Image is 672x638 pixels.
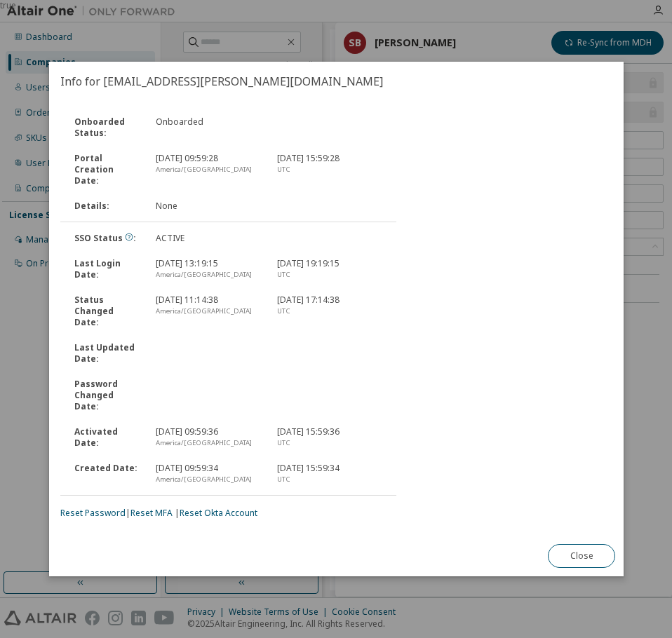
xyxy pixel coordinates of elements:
div: UTC [277,306,382,317]
div: [DATE] 19:19:15 [269,258,391,280]
div: [DATE] 17:14:38 [269,294,391,328]
div: [DATE] 15:59:28 [269,153,391,186]
div: Last Updated Date : [66,342,147,365]
div: UTC [277,437,382,449]
div: UTC [277,164,382,175]
div: None [147,201,269,212]
a: Reset Password [60,507,126,519]
div: [DATE] 09:59:34 [147,463,269,485]
div: Status Changed Date : [66,294,147,328]
div: Onboarded Status : [66,116,147,139]
div: UTC [277,474,382,485]
div: Onboarded [147,116,269,139]
div: America/[GEOGRAPHIC_DATA] [155,269,260,280]
div: UTC [277,269,382,280]
div: America/[GEOGRAPHIC_DATA] [155,474,260,485]
a: Reset Okta Account [180,507,257,519]
a: Reset MFA [130,507,173,519]
div: America/[GEOGRAPHIC_DATA] [155,164,260,175]
div: Last Login Date : [66,258,147,280]
div: ACTIVE [147,233,269,244]
div: [DATE] 09:59:36 [147,426,269,449]
h2: Info for [EMAIL_ADDRESS][PERSON_NAME][DOMAIN_NAME] [49,62,624,101]
div: Activated Date : [66,426,147,449]
div: Portal Creation Date : [66,153,147,186]
div: [DATE] 15:59:34 [269,463,391,485]
div: Password Changed Date : [66,379,147,412]
div: [DATE] 09:59:28 [147,153,269,186]
div: America/[GEOGRAPHIC_DATA] [155,437,260,449]
button: Close [548,544,615,568]
div: Details : [66,201,147,212]
div: [DATE] 13:19:15 [147,258,269,280]
div: [DATE] 11:14:38 [147,294,269,328]
div: Created Date : [66,463,147,485]
div: America/[GEOGRAPHIC_DATA] [155,306,260,317]
div: SSO Status : [66,233,147,244]
div: | | [60,508,396,519]
div: [DATE] 15:59:36 [269,426,391,449]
